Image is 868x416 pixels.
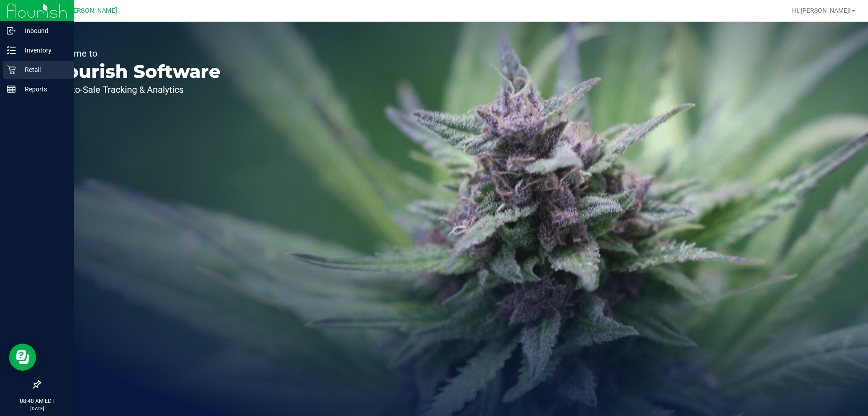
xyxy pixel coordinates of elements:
[4,405,70,412] p: [DATE]
[7,26,16,35] inline-svg: Inbound
[49,49,221,58] p: Welcome to
[7,65,16,74] inline-svg: Retail
[16,25,70,36] p: Inbound
[16,45,70,56] p: Inventory
[792,7,851,14] span: Hi, [PERSON_NAME]!
[7,85,16,94] inline-svg: Reports
[16,64,70,75] p: Retail
[7,46,16,55] inline-svg: Inventory
[49,85,221,94] p: Seed-to-Sale Tracking & Analytics
[49,62,221,81] p: Flourish Software
[9,344,36,371] iframe: Resource center
[67,7,117,14] span: [PERSON_NAME]
[16,84,70,95] p: Reports
[4,397,70,405] p: 08:40 AM EDT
